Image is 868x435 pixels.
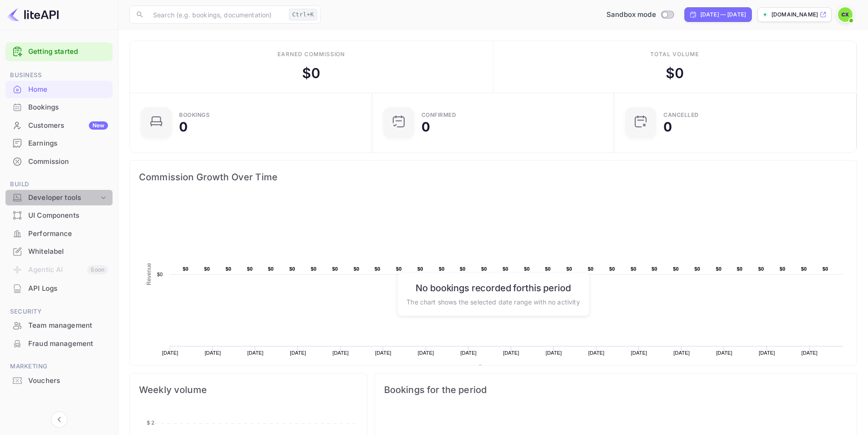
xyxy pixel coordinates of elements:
[332,266,338,272] text: $0
[28,320,108,331] div: Team management
[421,112,457,118] div: Confirmed
[652,266,657,272] text: $0
[5,243,113,261] div: Whitelabel
[28,229,108,239] div: Performance
[406,282,580,293] h6: No bookings recorded for this period
[684,7,752,22] div: Click to change the date range period
[716,350,733,356] text: [DATE]
[666,63,684,84] div: $ 0
[5,280,113,298] div: API Logs
[354,266,360,272] text: $0
[290,350,306,356] text: [DATE]
[5,317,113,335] div: Team management
[28,283,108,294] div: API Logs
[524,266,530,272] text: $0
[759,350,775,356] text: [DATE]
[838,7,853,22] img: Construct X
[268,266,274,272] text: $0
[28,210,108,221] div: UI Components
[5,99,113,116] div: Bookings
[588,266,594,272] text: $0
[5,243,113,260] a: Whitelabel
[7,7,59,22] img: LiteAPI logo
[5,135,113,152] a: Earnings
[737,266,743,272] text: $0
[204,266,210,272] text: $0
[28,84,108,95] div: Home
[51,411,67,428] button: Collapse navigation
[5,372,113,390] div: Vouchers
[771,10,818,19] p: [DOMAIN_NAME]
[5,225,113,243] div: Performance
[28,246,108,257] div: Whitelabel
[5,335,113,353] div: Fraud management
[5,362,113,372] span: Marketing
[609,266,615,272] text: $0
[396,266,402,272] text: $0
[28,138,108,149] div: Earnings
[631,350,647,356] text: [DATE]
[631,266,637,272] text: $0
[162,350,179,356] text: [DATE]
[421,121,430,133] div: 0
[375,266,380,272] text: $0
[716,266,722,272] text: $0
[606,10,656,20] span: Sandbox mode
[5,99,113,115] a: Bookings
[5,207,113,224] a: UI Components
[801,266,807,272] text: $0
[780,266,786,272] text: $0
[384,383,847,397] span: Bookings for the period
[139,383,358,397] span: Weekly volume
[5,280,113,297] a: API Logs
[5,42,113,61] div: Getting started
[700,10,746,19] div: [DATE] — [DATE]
[148,5,285,24] input: Search (e.g. bookings, documentation)
[603,10,677,20] div: Switch to Production mode
[481,266,487,272] text: $0
[5,307,113,317] span: Security
[5,190,113,206] div: Developer tools
[147,419,154,426] tspan: $ 2
[5,135,113,152] div: Earnings
[5,225,113,242] a: Performance
[758,266,764,272] text: $0
[417,266,423,272] text: $0
[226,266,231,272] text: $0
[247,350,264,356] text: [DATE]
[289,9,317,21] div: Ctrl+K
[157,272,163,277] text: $0
[503,266,508,272] text: $0
[588,350,605,356] text: [DATE]
[28,193,99,203] div: Developer tools
[418,350,434,356] text: [DATE]
[179,121,188,133] div: 0
[673,266,679,272] text: $0
[5,335,113,352] a: Fraud management
[545,266,551,272] text: $0
[650,50,699,58] div: Total volume
[5,179,113,189] span: Build
[5,70,113,80] span: Business
[5,117,113,135] div: CustomersNew
[663,121,672,133] div: 0
[5,81,113,98] a: Home
[545,350,562,356] text: [DATE]
[333,350,349,356] text: [DATE]
[663,112,699,118] div: CANCELLED
[28,376,108,386] div: Vouchers
[5,207,113,225] div: UI Components
[302,63,320,84] div: $ 0
[5,153,113,170] a: Commission
[439,266,445,272] text: $0
[503,350,519,356] text: [DATE]
[673,350,690,356] text: [DATE]
[822,266,828,272] text: $0
[5,117,113,134] a: CustomersNew
[247,266,253,272] text: $0
[5,81,113,99] div: Home
[289,266,295,272] text: $0
[28,339,108,349] div: Fraud management
[694,266,700,272] text: $0
[460,350,477,356] text: [DATE]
